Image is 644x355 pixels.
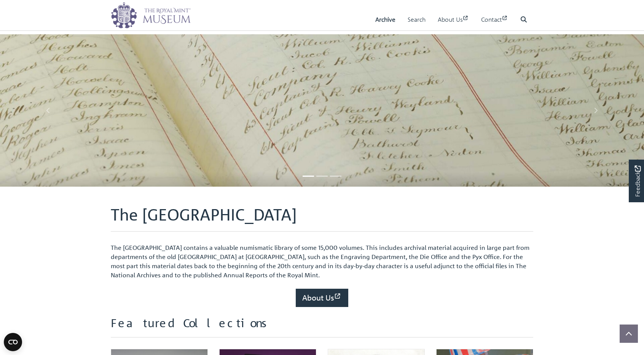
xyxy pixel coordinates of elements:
[111,205,533,232] h1: The [GEOGRAPHIC_DATA]
[375,9,395,30] a: Archive
[620,325,638,343] button: Scroll to top
[547,34,644,187] a: Move to next slideshow image
[111,2,191,29] img: logo_wide.png
[481,9,508,30] a: Contact
[111,243,533,280] p: The [GEOGRAPHIC_DATA] contains a valuable numismatic library of some 15,000 volumes. This include...
[296,289,348,307] a: About Us
[4,333,22,351] button: Open CMP widget
[408,9,426,30] a: Search
[438,9,469,30] a: About Us
[111,316,533,337] h2: Featured Collections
